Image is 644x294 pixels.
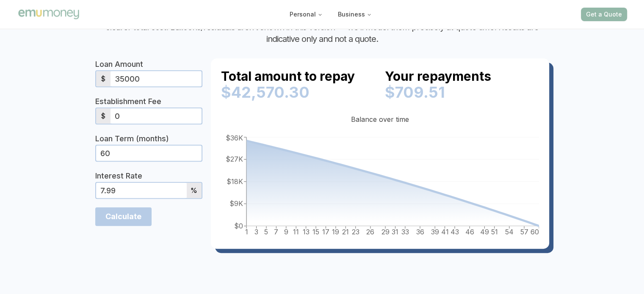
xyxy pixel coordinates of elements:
tspan: 15 [312,227,319,236]
input: 0 [96,183,187,198]
div: $709.51 [385,84,539,101]
tspan: 17 [322,227,329,236]
input: 0 [96,146,202,161]
tspan: $9K [229,199,243,208]
tspan: 29 [381,227,389,236]
tspan: 26 [366,227,374,236]
tspan: 1 [245,227,248,236]
div: Your repayments [385,69,539,101]
button: Business [331,7,379,22]
tspan: 46 [465,227,474,236]
tspan: 23 [351,227,359,236]
button: Get a Quote [581,8,627,21]
tspan: $27K [226,155,243,163]
div: Total amount to repay [221,69,375,101]
input: Calculate [95,207,152,226]
tspan: 9 [284,227,288,236]
div: % [187,183,201,198]
div: Loan Amount [95,58,202,70]
tspan: 33 [401,227,409,236]
tspan: 57 [520,227,528,236]
tspan: 60 [530,227,539,236]
div: $ [96,108,111,124]
tspan: 43 [450,227,459,236]
tspan: 31 [392,227,398,236]
tspan: 11 [293,227,299,236]
tspan: $18K [227,177,243,186]
tspan: 7 [274,227,278,236]
tspan: 13 [302,227,309,236]
tspan: $36K [226,134,243,142]
tspan: 51 [491,227,498,236]
tspan: 5 [264,227,268,236]
tspan: 19 [332,227,339,236]
tspan: 3 [254,227,258,236]
button: Personal [283,7,329,22]
div: Interest Rate [95,170,202,182]
div: $ [96,71,111,86]
tspan: 39 [431,227,439,236]
input: 0 [111,71,202,86]
input: 0 [111,108,202,124]
img: Emu Money [17,8,80,20]
tspan: 54 [505,227,513,236]
p: Balance over time [221,114,539,124]
tspan: 41 [441,227,448,236]
tspan: $0 [234,222,243,230]
div: Loan Term (months) [95,133,202,145]
tspan: 36 [416,227,424,236]
tspan: 49 [480,227,489,236]
div: Establishment Fee [95,96,202,107]
div: $42,570.30 [221,84,375,101]
tspan: 21 [342,227,349,236]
